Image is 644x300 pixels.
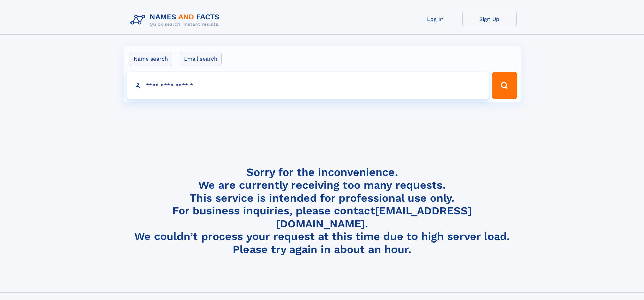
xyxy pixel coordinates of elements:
[492,72,517,99] button: Search Button
[129,52,172,66] label: Name search
[128,11,225,29] img: Logo Names and Facts
[462,11,517,27] a: Sign Up
[127,72,489,99] input: search input
[408,11,462,27] a: Log In
[128,166,517,256] h4: Sorry for the inconvenience. We are currently receiving too many requests. This service is intend...
[276,204,472,230] a: [EMAIL_ADDRESS][DOMAIN_NAME]
[180,52,222,66] label: Email search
